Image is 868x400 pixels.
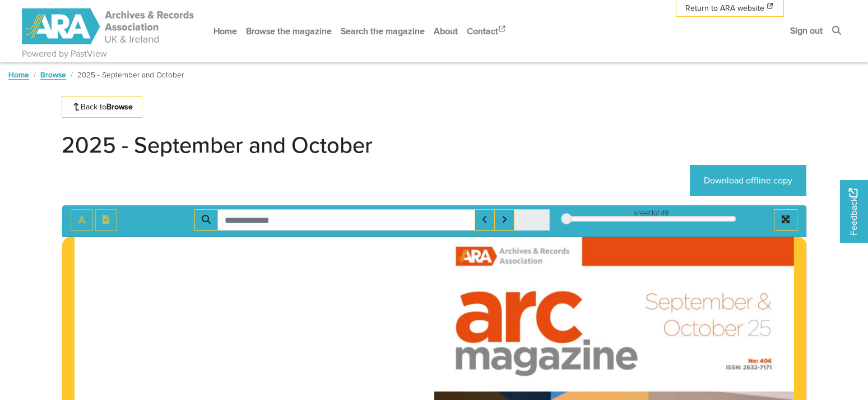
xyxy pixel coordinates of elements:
a: ARA - ARC Magazine | Powered by PastView logo [22,2,196,51]
button: Full screen mode [774,209,797,231]
a: Home [209,16,242,46]
a: Powered by PastView [22,47,107,61]
button: Search [194,209,218,231]
a: Back toBrowse [62,96,143,118]
button: Toggle text selection (Alt+T) [71,209,93,231]
input: Search for [217,209,475,231]
a: Browse [40,69,66,80]
a: Would you like to provide feedback? [840,180,868,243]
a: Download offline copy [690,165,806,196]
button: Open transcription window [95,209,117,231]
button: Previous Match [475,209,495,231]
a: Home [8,69,29,80]
div: sheet of 49 [567,208,736,218]
a: Search the magazine [336,16,429,46]
a: Contact [462,16,512,46]
a: Browse the magazine [242,16,336,46]
span: Return to ARA website [685,2,764,14]
span: 1 [651,208,653,218]
a: Sign out [786,16,827,45]
h1: 2025 - September and October [62,131,373,158]
img: ARA - ARC Magazine | Powered by PastView [22,8,196,44]
span: 2025 - September and October [77,69,184,80]
button: Next Match [494,209,514,231]
a: About [429,16,462,46]
strong: Browse [106,101,133,112]
span: Feedback [847,188,860,236]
